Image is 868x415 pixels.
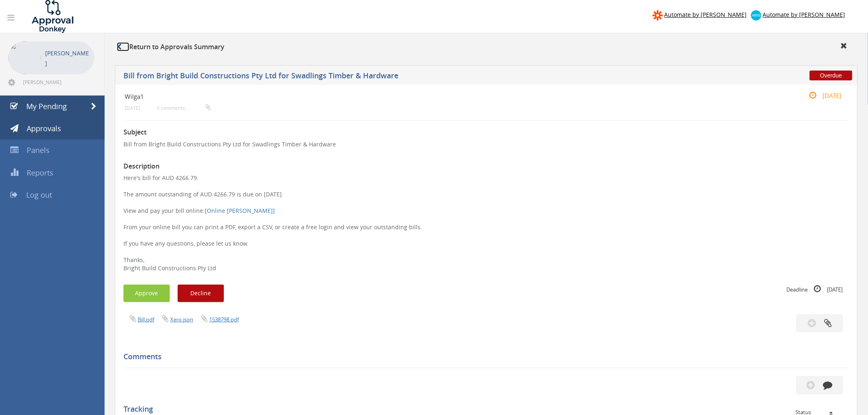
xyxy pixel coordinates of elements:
[27,168,53,178] span: Reports
[796,409,843,415] div: Status
[123,353,843,361] h5: Comments
[787,285,843,294] small: Deadline [DATE]
[810,71,852,80] span: Overdue
[138,316,154,323] a: Bill.pdf
[23,79,93,85] span: [PERSON_NAME][EMAIL_ADDRESS][DOMAIN_NAME]
[801,91,842,100] small: [DATE]
[123,163,849,170] h3: Description
[125,93,727,100] h4: Wilga1
[123,72,633,82] h5: Bill from Bright Build Constructions Pty Ltd for Swadlings Timber & Hardware
[170,316,193,323] a: Xero.json
[117,43,224,51] h3: Return to Approvals Summary
[45,48,90,68] p: [PERSON_NAME]
[665,11,747,18] span: Automate by [PERSON_NAME]
[209,316,239,323] a: 1538798.pdf
[178,285,224,302] button: Decline
[125,105,140,111] small: [DATE]
[751,10,761,21] img: xero-logo.png
[26,101,67,111] span: My Pending
[763,11,845,18] span: Automate by [PERSON_NAME]
[123,405,843,413] h5: Tracking
[27,123,61,133] span: Approvals
[205,207,275,214] a: [Online [PERSON_NAME]]
[26,190,52,200] span: Log out
[123,285,170,302] button: Approve
[27,145,50,155] span: Panels
[123,174,849,272] p: Here's bill for AUD 4266.79. The amount outstanding of AUD 4266.79 is due on [DATE]. View and pay...
[123,129,849,136] h3: Subject
[653,10,663,21] img: zapier-logomark.png
[123,140,849,148] p: Bill from Bright Build Constructions Pty Ltd for Swadlings Timber & Hardware
[157,105,211,111] small: 0 comments...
